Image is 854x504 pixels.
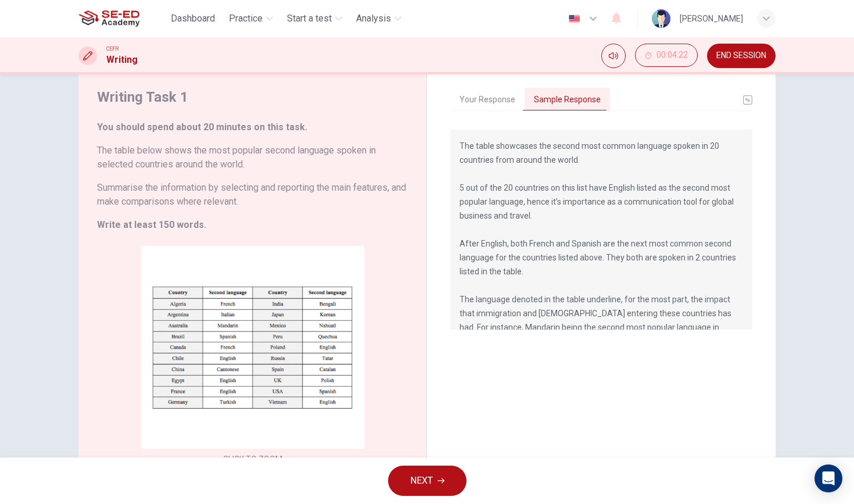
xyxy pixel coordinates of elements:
[224,8,278,29] button: Practice
[97,144,408,171] h6: The table below shows the most popular second language spoken in selected countries around the wo...
[229,12,263,26] span: Practice
[716,51,766,60] span: END SESSION
[656,51,688,60] span: 00:04:22
[97,88,408,106] h4: Writing Task 1
[410,473,433,489] span: NEXT
[450,88,525,112] button: Your Response
[525,88,610,112] button: Sample Response
[460,139,743,446] p: The table showcases the second most common language spoken in 20 countries from around the world....
[652,9,670,28] img: Profile picture
[282,8,347,29] button: Start a test
[171,12,215,26] span: Dashboard
[97,120,408,134] h6: You should spend about 20 minutes on this task.
[814,464,842,492] div: Open Intercom Messenger
[351,8,406,29] button: Analysis
[78,7,139,30] img: SE-ED Academy logo
[707,44,776,68] button: END SESSION
[635,44,698,67] button: 00:04:22
[106,45,119,53] span: CEFR
[78,7,166,30] a: SE-ED Academy logo
[97,219,206,230] strong: Write at least 150 words.
[166,8,220,29] button: Dashboard
[680,12,743,26] div: [PERSON_NAME]
[601,44,626,68] div: Mute
[635,44,698,68] div: Hide
[97,181,408,209] h6: Summarise the information by selecting and reporting the main features, and make comparisons wher...
[356,12,391,26] span: Analysis
[567,15,582,23] img: en
[450,88,752,112] div: basic tabs example
[388,466,467,496] button: NEXT
[106,53,138,67] h1: Writing
[287,12,332,26] span: Start a test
